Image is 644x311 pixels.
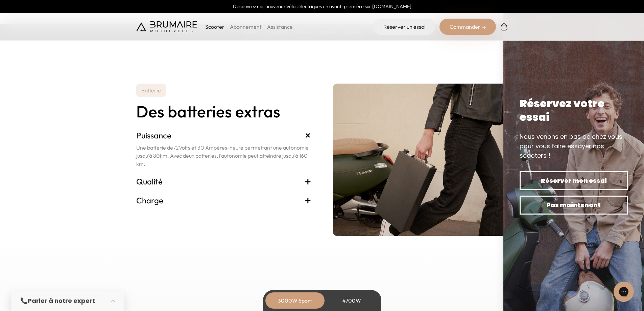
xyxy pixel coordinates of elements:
h3: Qualité [136,176,311,187]
p: Une batterie de Volts et 30 Ampères-heure permettant une autonomie jusqu'à 80km. Avec deux batter... [136,143,311,168]
div: 3000W Sport [268,292,322,309]
a: Abonnement [230,23,262,30]
span: 72 [173,144,179,151]
h2: Des batteries extras [136,103,311,120]
img: brumaire-batteries.png [333,84,508,236]
a: Réserver un essai [373,19,435,35]
img: right-arrow-2.png [482,26,486,30]
p: Scooter [205,23,224,31]
h3: Puissance [136,130,311,141]
div: Commander [439,19,496,35]
h3: Charge [136,195,311,206]
span: + [302,129,314,142]
p: Batterie [136,84,166,97]
a: Assistance [267,23,293,30]
img: Panier [500,23,508,31]
span: + [305,176,311,187]
iframe: Gorgias live chat messenger [610,279,637,304]
div: 4700W [325,292,379,309]
span: + [305,195,311,206]
img: Brumaire Motocycles [136,21,197,32]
